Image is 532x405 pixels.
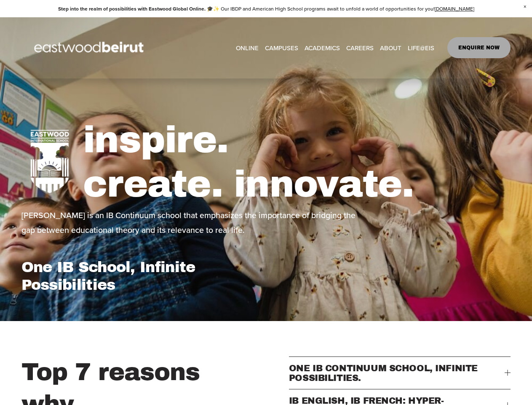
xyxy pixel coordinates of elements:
[380,42,401,54] span: ABOUT
[447,37,511,58] a: ENQUIRE NOW
[21,26,159,69] img: EastwoodIS Global Site
[21,258,264,294] h1: One IB School, Infinite Possibilities
[236,41,259,54] a: ONLINE
[305,42,340,54] span: ACADEMICS
[435,5,474,12] a: [DOMAIN_NAME]
[346,41,374,54] a: CAREERS
[265,41,298,54] a: folder dropdown
[83,118,511,207] h1: inspire. create. innovate.
[305,41,340,54] a: folder dropdown
[380,41,401,54] a: folder dropdown
[408,41,434,54] a: folder dropdown
[408,42,434,54] span: LIFE@EIS
[21,208,367,238] p: [PERSON_NAME] is an IB Continuum school that emphasizes the importance of bridging the gap betwee...
[289,363,505,383] span: ONE IB CONTINUUM SCHOOL, INFINITE POSSIBILITIES.
[265,42,298,54] span: CAMPUSES
[289,357,511,389] button: ONE IB CONTINUUM SCHOOL, INFINITE POSSIBILITIES.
